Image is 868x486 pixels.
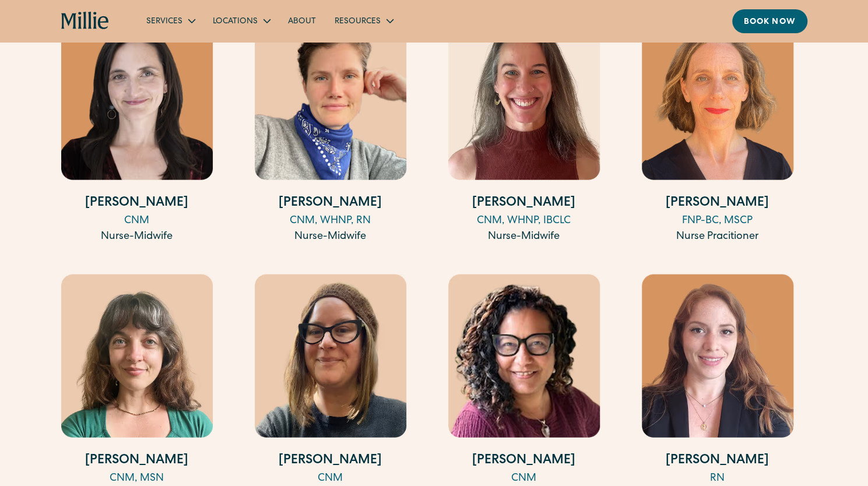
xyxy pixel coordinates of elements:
h4: [PERSON_NAME] [448,194,600,213]
div: CNM, WHNP, IBCLC [448,213,600,229]
div: Resources [335,16,381,28]
a: Book now [732,9,807,33]
a: home [61,12,110,30]
div: Nurse-Midwife [61,229,213,245]
h4: [PERSON_NAME] [61,452,213,471]
a: [PERSON_NAME]CNM, WHNP, RNNurse-Midwife [255,17,406,245]
div: Nurse Pracitioner [642,229,793,245]
div: FNP-BC, MSCP [642,213,793,229]
h4: [PERSON_NAME] [642,194,793,213]
div: CNM [61,213,213,229]
h4: [PERSON_NAME] [255,194,406,213]
div: Locations [203,11,279,30]
div: Services [137,11,203,30]
div: Services [146,16,182,28]
h4: [PERSON_NAME] [255,452,406,471]
div: CNM, WHNP, RN [255,213,406,229]
div: Nurse-Midwife [255,229,406,245]
a: [PERSON_NAME]FNP-BC, MSCPNurse Pracitioner [642,17,793,245]
a: About [279,11,325,30]
div: Nurse-Midwife [448,229,600,245]
div: Book now [744,16,796,29]
h4: [PERSON_NAME] [448,452,600,471]
div: Locations [213,16,258,28]
div: Resources [325,11,402,30]
h4: [PERSON_NAME] [61,194,213,213]
a: [PERSON_NAME]CNMNurse-Midwife [61,17,213,245]
a: [PERSON_NAME]CNM, WHNP, IBCLCNurse-Midwife [448,17,600,245]
h4: [PERSON_NAME] [642,452,793,471]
